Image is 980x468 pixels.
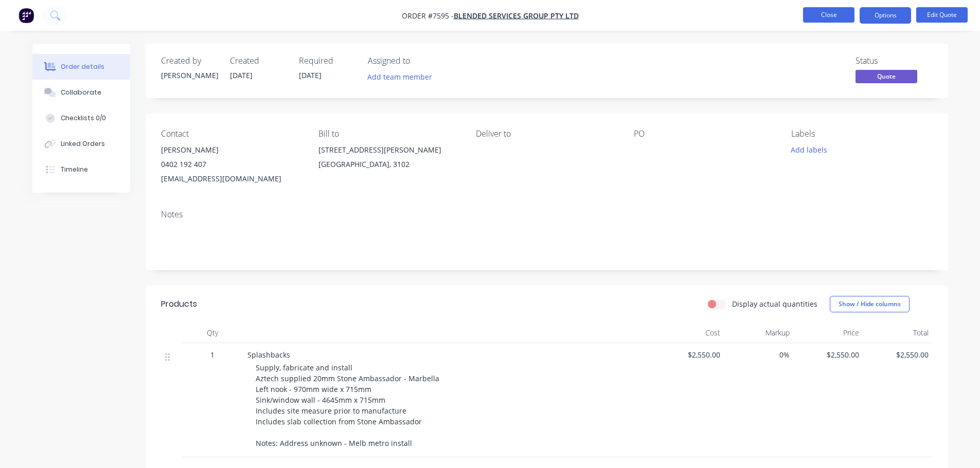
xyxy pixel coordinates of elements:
span: [DATE] [299,70,322,80]
button: Close [803,7,854,23]
button: Collaborate [32,80,130,105]
button: Add labels [786,143,833,157]
button: Options [860,7,911,24]
div: Labels [791,129,932,139]
div: Cost [655,323,724,343]
div: Created by [161,56,218,66]
div: Assigned to [368,56,471,66]
span: Supply, fabricate and install Aztech supplied 20mm Stone Ambassador - Marbella Left nook - 970mm ... [256,363,439,448]
div: Total [863,323,933,343]
div: Timeline [61,165,88,174]
button: Linked Orders [32,131,130,157]
span: $2,550.00 [659,349,720,360]
a: Blended Services Group Pty Ltd [454,11,579,21]
div: Notes [161,210,933,219]
div: Required [299,56,355,66]
div: [PERSON_NAME] [161,70,218,81]
div: Markup [724,323,794,343]
div: Bill to [318,129,459,139]
div: Created [230,56,287,66]
div: PO [634,129,775,139]
span: Splashbacks [247,350,290,360]
img: Factory [19,8,34,23]
div: 0402 192 407 [161,157,302,172]
div: Contact [161,129,302,139]
div: Checklists 0/0 [61,114,106,123]
span: $2,550.00 [798,349,859,360]
span: 1 [210,349,215,360]
span: Order #7595 - [402,11,454,21]
div: Price [794,323,863,343]
div: Products [161,298,197,310]
div: Linked Orders [61,139,105,148]
button: Add team member [368,70,438,84]
div: Order details [61,62,104,71]
div: [STREET_ADDRESS][PERSON_NAME] [318,143,459,157]
label: Display actual quantities [732,298,817,309]
div: [EMAIL_ADDRESS][DOMAIN_NAME] [161,172,302,186]
button: Edit Quote [916,7,968,23]
span: [DATE] [230,70,253,80]
div: [PERSON_NAME] [161,143,302,157]
button: Show / Hide columns [830,296,910,312]
button: Order details [32,54,130,80]
button: Quote [856,70,917,85]
div: [GEOGRAPHIC_DATA], 3102 [318,157,459,172]
span: $2,550.00 [867,349,929,360]
div: Status [856,56,933,66]
button: Add team member [362,70,437,84]
div: Deliver to [476,129,617,139]
div: [PERSON_NAME]0402 192 407[EMAIL_ADDRESS][DOMAIN_NAME] [161,143,302,186]
span: 0% [728,349,790,360]
span: Quote [856,70,917,83]
button: Timeline [32,157,130,182]
button: Checklists 0/0 [32,105,130,131]
div: Collaborate [61,88,101,97]
div: Qty [182,323,243,343]
div: [STREET_ADDRESS][PERSON_NAME][GEOGRAPHIC_DATA], 3102 [318,143,459,176]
